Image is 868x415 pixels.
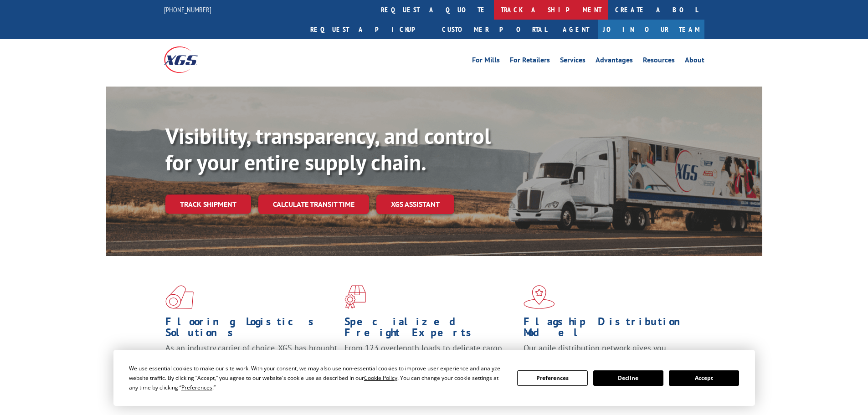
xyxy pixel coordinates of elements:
span: Preferences [181,384,212,391]
img: xgs-icon-focused-on-flooring-red [344,285,366,309]
a: About [685,56,704,67]
h1: Flagship Distribution Model [524,316,696,343]
a: Services [560,56,586,67]
h1: Flooring Logistics Solutions [165,316,338,343]
a: Customer Portal [435,20,554,39]
div: Cookie Consent Prompt [113,350,755,406]
p: From 123 overlength loads to delicate cargo, our experienced staff knows the best way to move you... [344,343,517,383]
a: Request a pickup [303,20,435,39]
a: Resources [643,56,675,67]
a: Calculate transit time [258,195,369,214]
button: Preferences [517,370,587,386]
img: xgs-icon-flagship-distribution-model-red [524,285,555,309]
h1: Specialized Freight Experts [344,316,517,343]
a: [PHONE_NUMBER] [164,5,211,14]
a: Advantages [596,56,633,67]
button: Decline [593,370,663,386]
img: xgs-icon-total-supply-chain-intelligence-red [165,285,194,309]
span: As an industry carrier of choice, XGS has brought innovation and dedication to flooring logistics... [165,343,337,375]
div: We use essential cookies to make our site work. With your consent, we may also use non-essential ... [129,364,506,392]
span: Our agile distribution network gives you nationwide inventory management on demand. [524,343,691,364]
a: For Retailers [510,56,550,67]
a: For Mills [472,56,500,67]
span: Cookie Policy [364,374,397,382]
a: Track shipment [165,195,251,214]
button: Accept [669,370,739,386]
a: XGS ASSISTANT [376,195,454,214]
a: Agent [554,20,598,39]
a: Join Our Team [598,20,704,39]
b: Visibility, transparency, and control for your entire supply chain. [165,122,491,176]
